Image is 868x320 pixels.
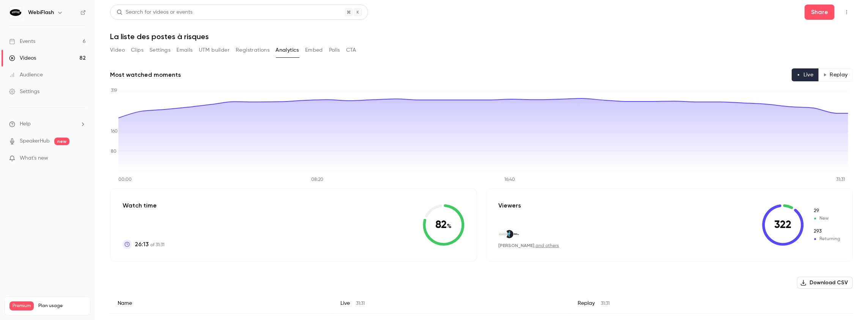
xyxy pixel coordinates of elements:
[841,6,853,18] button: Top Bar Actions
[305,44,323,56] button: Embed
[9,88,39,95] div: Settings
[356,301,365,306] span: 31:31
[20,137,50,145] a: SpeakerHub
[813,208,840,214] span: New
[9,6,22,19] img: WebiFlash
[499,230,507,238] img: casgbs.fr
[836,178,845,182] tspan: 31:31
[111,89,117,93] tspan: 319
[311,178,323,182] tspan: 08:20
[110,44,125,56] button: Video
[9,54,36,62] div: Videos
[276,44,299,56] button: Analytics
[110,70,181,79] h2: Most watched moments
[511,230,520,238] img: kertrucks.com
[135,240,164,249] p: of 31:31
[536,244,559,248] a: and others
[199,44,230,56] button: UTM builder
[499,201,521,210] p: Viewers
[20,120,31,128] span: Help
[792,68,819,81] button: Live
[805,5,835,20] button: Share
[797,277,853,289] button: Download CSV
[9,301,34,310] span: Premium
[818,68,853,81] button: Replay
[20,154,48,162] span: What's new
[9,120,86,128] li: help-dropdown-opener
[236,44,269,56] button: Registrations
[505,230,514,238] img: ext.immersivefactory.com
[499,243,535,248] span: [PERSON_NAME]
[813,236,840,242] span: Returning
[9,71,43,79] div: Audience
[135,240,149,249] span: 26:13
[131,44,143,56] button: Clips
[813,215,840,222] span: New
[601,301,610,306] span: 31:31
[333,293,570,314] div: Live
[9,38,35,45] div: Events
[499,242,559,249] div: ,
[329,44,340,56] button: Polls
[28,9,54,16] h6: WebiFlash
[176,44,192,56] button: Emails
[504,178,515,182] tspan: 16:40
[38,303,85,309] span: Plan usage
[111,149,117,154] tspan: 80
[77,155,86,162] iframe: Noticeable Trigger
[123,201,164,210] p: Watch time
[150,44,170,56] button: Settings
[54,138,69,145] span: new
[813,228,840,235] span: Returning
[110,293,333,314] div: Name
[117,8,192,16] div: Search for videos or events
[111,129,118,134] tspan: 160
[570,293,853,314] div: Replay
[110,32,853,41] h1: La liste des postes à risques
[118,178,132,182] tspan: 00:00
[346,44,356,56] button: CTA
